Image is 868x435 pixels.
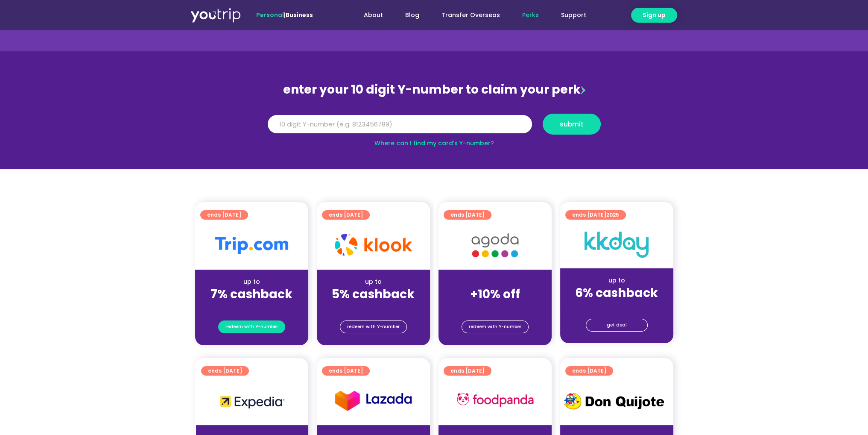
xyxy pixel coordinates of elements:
span: ends [DATE] [450,210,485,220]
button: submit [543,114,601,135]
span: submit [560,121,584,127]
a: ends [DATE]2025 [565,210,626,220]
a: ends [DATE] [444,210,491,220]
a: redeem with Y-number [218,320,285,333]
div: up to [567,276,666,285]
span: ends [DATE] [572,366,606,376]
span: ends [DATE] [208,366,242,376]
div: enter your 10 digit Y-number to claim your perk [263,79,605,101]
strong: 7% cashback [210,286,292,303]
strong: 5% cashback [332,286,415,303]
a: Perks [511,7,550,23]
div: up to [324,277,423,286]
a: ends [DATE] [444,366,491,376]
div: (for stays only) [202,302,301,311]
a: get deal [586,319,648,332]
span: 2025 [606,211,619,218]
a: Blog [394,7,430,23]
span: ends [DATE] [572,210,619,220]
span: redeem with Y-number [469,321,521,333]
a: Transfer Overseas [430,7,511,23]
span: Sign up [643,11,666,20]
a: ends [DATE] [322,210,370,220]
a: redeem with Y-number [340,320,407,333]
input: 10 digit Y-number (e.g. 8123456789) [268,115,532,134]
a: ends [DATE] [201,366,249,376]
span: ends [DATE] [450,366,485,376]
div: (for stays only) [567,301,666,310]
a: Support [550,7,597,23]
span: redeem with Y-number [347,321,400,333]
span: ends [DATE] [207,210,241,220]
div: (for stays only) [324,302,423,311]
nav: Menu [336,7,597,23]
span: | [256,11,313,19]
a: Sign up [631,8,677,23]
a: ends [DATE] [565,366,613,376]
span: redeem with Y-number [225,321,278,333]
span: ends [DATE] [329,366,363,376]
a: ends [DATE] [200,210,248,220]
strong: 6% cashback [575,285,658,301]
a: ends [DATE] [322,366,370,376]
a: About [353,7,394,23]
span: Personal [256,11,284,19]
strong: +10% off [470,286,520,303]
span: up to [487,277,503,286]
span: get deal [607,319,627,331]
div: up to [202,277,301,286]
a: Business [286,11,313,19]
a: redeem with Y-number [462,320,529,333]
div: (for stays only) [445,302,545,311]
span: ends [DATE] [329,210,363,220]
form: Y Number [268,114,601,141]
a: Where can I find my card’s Y-number? [374,139,494,147]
